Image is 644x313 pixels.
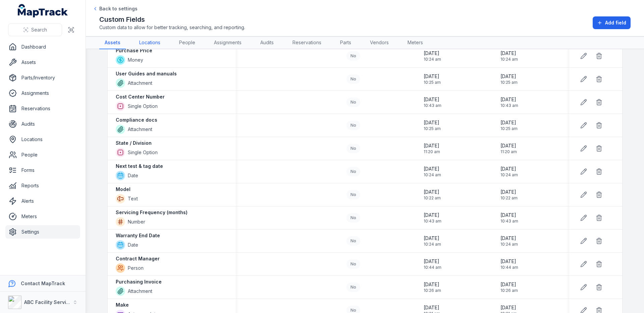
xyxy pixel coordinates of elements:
span: [DATE] [424,235,441,242]
span: 11:20 am [424,149,440,154]
a: People [5,148,80,162]
span: Date [128,172,138,179]
span: 10:25 am [500,80,518,85]
span: [DATE] [500,212,518,218]
strong: State / Division [116,140,152,146]
button: Add field [593,16,631,29]
div: No [346,144,360,153]
time: 27/01/2025, 10:43:46 am [424,212,441,224]
span: [DATE] [500,235,518,242]
span: 10:25 am [500,126,518,131]
time: 27/01/2025, 10:44:27 am [424,258,441,270]
a: Back to settings [93,5,138,12]
strong: ABC Facility Services [24,299,75,305]
span: 10:44 am [500,265,518,270]
strong: Warranty End Date [116,232,160,239]
a: Audits [255,37,279,49]
strong: Purchase Price [116,47,152,54]
time: 27/01/2025, 10:26:01 am [500,281,518,293]
time: 27/01/2025, 10:24:32 am [500,166,518,178]
a: Vendors [365,37,394,49]
time: 27/01/2025, 10:25:51 am [500,119,518,131]
span: Attachment [128,80,152,86]
span: [DATE] [424,189,441,195]
span: [DATE] [500,189,518,195]
span: 10:24 am [500,57,518,62]
span: Single Option [128,103,158,110]
strong: Servicing Frequency (months) [116,209,187,216]
strong: Contact MapTrack [21,280,65,286]
span: Text [128,195,138,202]
a: Meters [5,210,80,223]
a: MapTrack [18,4,68,17]
span: Date [128,242,138,248]
span: 10:25 am [424,80,441,85]
span: [DATE] [500,258,518,265]
span: [DATE] [424,304,440,311]
span: 10:24 am [424,242,441,247]
h2: Custom Fields [99,15,245,24]
span: [DATE] [500,142,517,149]
time: 27/01/2025, 10:43:46 am [500,212,518,224]
span: 10:24 am [500,172,518,178]
span: 10:22 am [500,195,518,201]
time: 27/01/2025, 10:22:10 am [424,189,441,201]
a: Assignments [209,37,247,49]
a: Reports [5,179,80,192]
span: [DATE] [500,73,518,80]
strong: Make [116,302,129,308]
span: [DATE] [500,304,517,311]
span: 10:43 am [500,218,518,224]
span: [DATE] [424,119,441,126]
span: [DATE] [424,96,441,103]
span: Attachment [128,288,152,295]
time: 27/01/2025, 10:24:39 am [500,50,518,62]
time: 27/01/2025, 10:24:53 am [500,235,518,247]
div: No [346,121,360,130]
time: 27/01/2025, 10:44:27 am [500,258,518,270]
span: Custom data to allow for better tracking, searching, and reporting. [99,24,245,31]
a: People [174,37,201,49]
time: 27/01/2025, 10:25:51 am [424,119,441,131]
span: Single Option [128,149,158,156]
div: No [346,74,360,84]
span: 10:24 am [424,57,441,62]
span: [DATE] [500,50,518,57]
strong: Purchasing Invoice [116,278,162,285]
button: Search [8,23,62,36]
span: [DATE] [424,258,441,265]
span: [DATE] [424,212,441,218]
div: No [346,190,360,199]
time: 27/01/2025, 10:24:53 am [424,235,441,247]
span: [DATE] [500,166,518,172]
strong: Compliance docs [116,117,157,123]
a: Locations [134,37,166,49]
a: Settings [5,225,80,239]
span: Search [31,26,47,33]
strong: Model [116,186,130,193]
time: 27/01/2025, 10:43:06 am [424,96,441,108]
strong: User Guides and manuals [116,70,177,77]
span: Attachment [128,126,152,133]
a: Assets [5,56,80,69]
div: No [346,236,360,246]
a: Reservations [287,37,327,49]
time: 27/01/2025, 10:24:32 am [424,166,441,178]
a: Assets [99,37,126,49]
span: 10:43 am [424,218,441,224]
span: Number [128,218,145,225]
span: 10:24 am [500,242,518,247]
time: 27/01/2025, 10:24:39 am [424,50,441,62]
time: 27/01/2025, 10:26:01 am [424,281,441,293]
a: Parts/Inventory [5,71,80,84]
span: 10:44 am [424,265,441,270]
div: No [346,51,360,61]
a: Locations [5,133,80,146]
span: 10:22 am [424,195,441,201]
a: Audits [5,117,80,131]
time: 27/01/2025, 10:43:06 am [500,96,518,108]
span: 11:20 am [500,149,517,154]
strong: Cost Center Number [116,93,165,100]
span: Back to settings [99,5,138,12]
span: [DATE] [500,119,518,126]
